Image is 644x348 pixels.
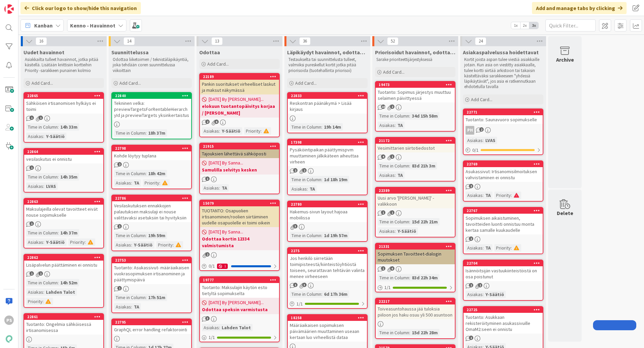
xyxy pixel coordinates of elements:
div: PH [464,126,543,135]
div: Asiakas [466,291,483,298]
a: 22217Toiveasuntohaussa jää tuloksia piiloon jos haku osuu yli 500 asuntoonTime in Column:15d 22h 28m [375,298,455,339]
div: 17398 [291,140,367,145]
div: 15079TUOTANTO: Osapuolien irtisanominen/roolien siirtäminen uudelle osapuolelle ei toimi oikein [200,200,279,227]
span: : [321,232,322,239]
div: Pysäköintipaikan päättymispvm muuttaminen jälkikäteen aiheuttaa virheen [288,145,367,166]
a: 15079TUOTANTO: Osapuolien irtisanominen/roolien siirtäminen uudelle osapuolelle ei toimi oikein[D... [199,200,280,271]
div: 22771Tuotanto: Saunavuoro sopimukselle [464,109,543,124]
div: 22862Lisäpalvelun päättäminen ei onnistu [24,255,103,269]
span: 1 [381,266,385,271]
div: 22767 [464,208,543,214]
div: 14h 35m [59,173,79,181]
div: 21331 [376,243,455,250]
a: 19777Tuotanto: Maksulajin käytön esto tietyltä sopimukselta[DATE] By [PERSON_NAME]...Odottaa spek... [199,276,280,342]
div: 22753 [115,258,191,263]
div: LVAS [44,183,58,190]
div: TA [132,179,141,187]
span: 1 [117,224,122,228]
div: 18h 42m [147,170,167,177]
div: 22862 [24,255,103,261]
span: 2 [117,162,122,166]
div: 0/1 [464,146,543,154]
span: : [146,129,147,137]
div: Time in Column [114,170,146,177]
div: Time in Column [114,129,146,137]
a: 22769Asukassivut: Irtisanomisilmoituksen vahvistaminen ei onnistuAsiakas:TAPriority: [463,160,543,202]
div: Time in Column [378,162,409,169]
span: [DATE] By Sanna... [209,228,243,235]
div: 21915 [200,143,279,149]
div: 83d 21h 3m [410,162,437,169]
a: 22798Kohde löytyy tuplanaTime in Column:18h 42mAsiakas:TAPriority: [111,145,192,189]
span: : [131,179,132,187]
span: : [58,229,59,236]
b: Samulilla selvitys kesken [202,166,277,173]
div: PH [466,126,474,135]
span: : [395,227,396,235]
span: : [58,123,59,131]
div: Asiakas [114,179,131,187]
div: 22704 [467,261,543,266]
span: Add Card... [207,61,229,67]
a: 22865Sähköisen irtisanomisen hylkäys ei toimiTime in Column:14h 33mAsiakas:Y-Säätiö [23,92,104,143]
span: 2 [478,283,482,287]
div: 22780 [288,201,367,207]
div: Asiakas [26,238,43,246]
div: 19473Tuotanto: Sopimus järjestys muuttuu selaimen päivittyessä [376,82,455,102]
div: 21915 [203,144,279,149]
span: 10 [381,105,385,109]
a: 21172Vesimittarien siirtotiedostotTime in Column:83d 21h 3mAsiakas:TA [375,137,455,182]
div: 21915Tajouksien lähettävä sähköposti [200,143,279,158]
div: 22389 [376,188,455,194]
div: Isännöitsijän vastuukiinteistöistä on osa poistunut [464,266,543,281]
input: Quick Filter... [545,19,596,31]
div: 22864 [27,149,103,154]
a: 22833Reskontran päänäkymä > Lisää kirjausTime in Column:19h 14m [287,92,368,133]
div: Tajouksien lähettävä sähköposti [200,149,279,158]
span: 2 [302,168,307,172]
span: 6 [390,266,394,271]
b: elokuun tuotantopäivitys korjaa / [PERSON_NAME] [202,103,277,116]
div: Time in Column [114,232,146,239]
div: 2275 [288,248,367,254]
div: 19h 14m [322,123,343,131]
div: TA [220,184,229,192]
span: : [159,179,160,187]
div: LVAS [484,137,497,144]
div: 22798Kohde löytyy tuplana [112,145,191,160]
div: Reskontran päänäkymä > Lisää kirjaus [288,99,367,114]
span: 3 [293,224,298,228]
div: 2275 [291,249,367,253]
a: 22704Isännöitsijän vastuukiinteistöistä on osa poistunutAsiakas:Y-Säätiö [463,260,543,301]
a: 22389Uusi arvo '[PERSON_NAME]' - valikkoonTime in Column:15d 22h 21mAsiakas:Y-Säätiö [375,187,455,237]
div: Sopimuksen aikaistuminen, tavoitteiden luonti onnistuu monta kertaa samalle kuukaudelle [464,214,543,234]
div: 22863 [27,199,103,204]
span: : [483,137,484,144]
span: 2 [469,236,473,241]
span: : [409,274,410,281]
div: 22725Tuotanto: Asukkaan rekisteröityminen asukassivuille OmaM2:seen ei onnistu [464,307,543,334]
div: 22704 [464,260,543,266]
div: 22865 [24,93,103,99]
span: 1 [381,210,385,215]
span: 1 [293,283,298,287]
span: : [483,192,484,199]
span: 1 [205,177,210,181]
div: 15079 [200,200,279,206]
span: : [173,241,174,249]
span: 3 [302,283,307,287]
div: Jos henkilö siirretään toimipisteestä/kiinteistöyhtiöstä toiseen, seurattavan tehtävän valinta me... [288,254,367,281]
a: 22863Maksulajeilla olevat tavoitteet eivät nouse sopimukselleTime in Column:14h 37mAsiakas:Y-Säät... [23,198,104,249]
div: Time in Column [26,229,58,236]
div: 22780 [291,202,367,207]
div: TUOTANTO: Osapuolien irtisanominen/roolien siirtäminen uudelle osapuolelle ei toimi oikein [200,206,279,227]
div: 22865 [27,93,103,98]
div: Time in Column [26,279,58,286]
span: : [483,244,484,252]
span: 1 [390,210,394,215]
div: 22769 [467,162,543,166]
div: Sähköisen irtisanomisen hylkäys ei toimi [24,99,103,114]
div: 22753Tuotanto: Asukassivut- määräaikaisen vuokrasopimuksen irtisanominen ja päättymispäivä [112,257,191,284]
div: Time in Column [290,123,321,131]
a: 22771Tuotanto: Saunavuoro sopimuksellePHAsiakas:LVAS0/1 [463,109,543,155]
